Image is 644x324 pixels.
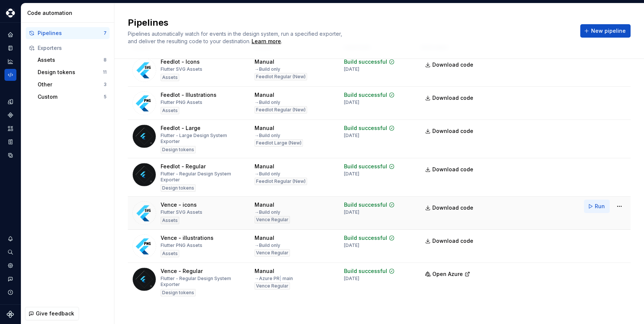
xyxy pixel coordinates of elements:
[422,91,478,105] a: Download code
[255,91,274,99] div: Manual
[161,242,202,248] div: Flutter PNG Assets
[255,276,293,282] div: → Azure PR main
[161,124,201,132] div: Feedlot - Large
[128,31,344,44] span: Pipelines automatically watch for events in the design system, run a specified exporter, and deli...
[4,109,16,121] div: Components
[104,30,107,36] div: 7
[35,79,110,90] button: Other3
[161,217,179,224] div: Assets
[161,289,196,296] div: Design tokens
[161,66,202,72] div: Flutter SVG Assets
[161,58,200,66] div: Feedlot - Icons
[161,250,179,257] div: Assets
[161,184,196,192] div: Design tokens
[35,91,110,103] button: Custom5
[38,93,104,101] div: Custom
[4,42,16,54] a: Documentation
[26,27,110,39] button: Pipelines7
[161,234,214,242] div: Vence - illustrations
[432,270,463,278] span: Open Azure
[255,242,280,248] div: → Build only
[4,123,16,134] a: Assets
[255,171,280,177] div: → Build only
[344,234,387,242] div: Build successful
[255,73,307,80] div: Feedlot Regular (New)
[38,56,104,64] div: Assets
[255,163,274,170] div: Manual
[38,29,104,37] div: Pipelines
[344,201,387,209] div: Build successful
[344,124,387,132] div: Build successful
[255,201,274,209] div: Manual
[344,133,359,139] div: [DATE]
[255,133,280,139] div: → Build only
[422,58,478,72] a: Download code
[161,74,179,81] div: Assets
[432,237,473,245] span: Download code
[161,171,246,183] div: Flutter - Regular Design System Exporter
[255,99,280,105] div: → Build only
[4,273,16,285] button: Contact support
[255,139,303,147] div: Feedlot Large (New)
[4,260,16,271] div: Settings
[104,94,107,100] div: 5
[280,276,281,281] span: |
[161,146,196,153] div: Design tokens
[255,282,290,290] div: Vence Regular
[4,69,16,81] a: Code automation
[422,201,478,215] a: Download code
[584,200,610,213] button: Run
[103,69,107,75] div: 11
[432,204,473,212] span: Download code
[4,55,16,67] a: Analytics
[4,246,16,258] button: Search ⌘K
[255,66,280,72] div: → Build only
[344,58,387,66] div: Build successful
[4,96,16,108] a: Design tokens
[36,310,74,317] span: Give feedback
[38,44,107,52] div: Exporters
[4,233,16,245] div: Notifications
[104,57,107,63] div: 8
[35,66,110,78] button: Design tokens11
[161,91,217,99] div: Feedlot - Illustrations
[161,163,206,170] div: Feedlot - Regular
[161,133,246,144] div: Flutter - Large Design System Exporter
[38,81,104,88] div: Other
[344,163,387,170] div: Build successful
[595,203,605,210] span: Run
[35,54,110,66] button: Assets8
[4,29,16,41] div: Home
[255,209,280,215] div: → Build only
[104,82,107,88] div: 3
[255,178,307,185] div: Feedlot Regular (New)
[422,272,474,278] a: Open Azure
[255,234,274,242] div: Manual
[344,99,359,105] div: [DATE]
[38,69,103,76] div: Design tokens
[591,27,626,35] span: New pipeline
[255,58,274,66] div: Manual
[344,171,359,177] div: [DATE]
[161,267,203,275] div: Vence - Regular
[25,307,79,320] button: Give feedback
[255,249,290,257] div: Vence Regular
[255,106,307,114] div: Feedlot Regular (New)
[344,242,359,248] div: [DATE]
[27,9,111,17] div: Code automation
[161,209,202,215] div: Flutter SVG Assets
[4,136,16,148] a: Storybook stories
[4,149,16,161] a: Data sources
[422,163,478,176] a: Download code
